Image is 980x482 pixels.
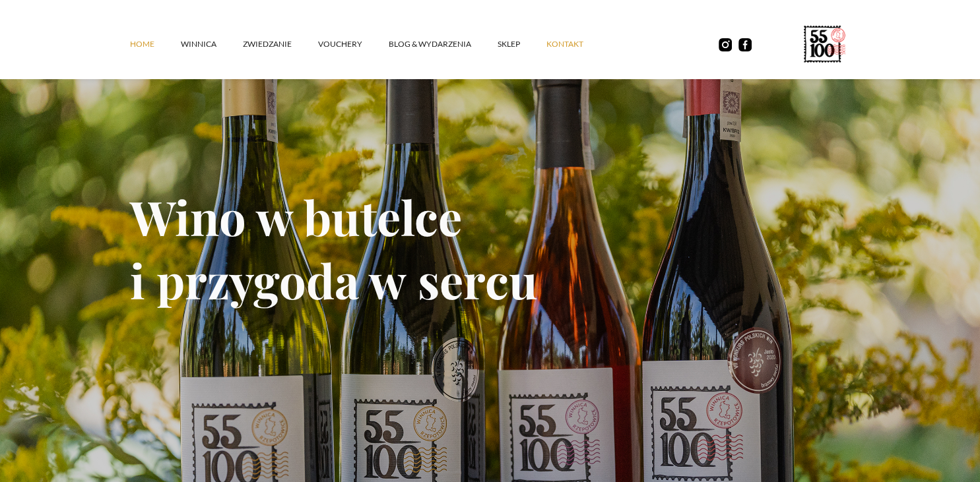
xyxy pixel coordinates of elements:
[243,24,318,64] a: ZWIEDZANIE
[130,24,181,64] a: Home
[181,24,243,64] a: winnica
[546,24,610,64] a: kontakt
[389,24,498,64] a: Blog & Wydarzenia
[318,24,389,64] a: vouchery
[498,24,546,64] a: SKLEP
[130,185,851,311] h1: Wino w butelce i przygoda w sercu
